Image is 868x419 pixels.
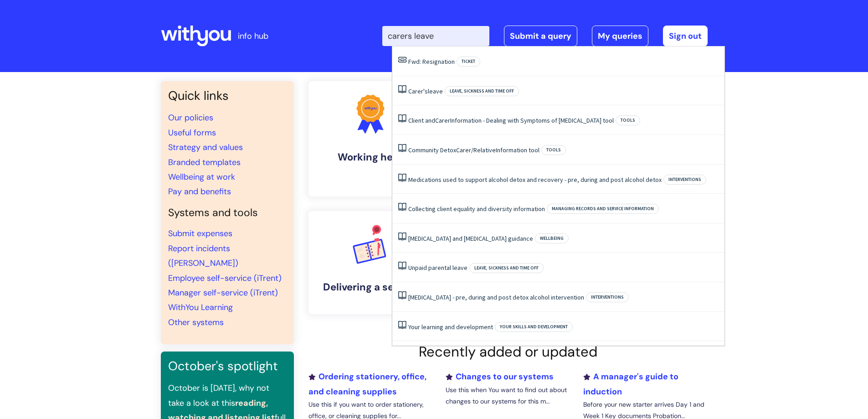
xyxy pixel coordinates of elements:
a: Your learning and development [408,323,493,331]
span: Tools [541,145,566,155]
h4: Working here [316,151,425,163]
a: Other systems [168,317,224,328]
p: info hub [238,29,268,43]
span: Carer's [408,87,428,95]
span: Carer/Relative [456,146,496,154]
a: Client andCarerInformation - Dealing with Symptoms of [MEDICAL_DATA] tool [408,116,614,124]
span: Interventions [663,175,706,185]
a: Manager self-service (iTrent) [168,287,278,298]
p: Use this when You want to find out about changes to our systems for this m... [446,384,570,407]
a: Useful forms [168,127,216,138]
span: Leave, sickness and time off [469,263,544,273]
span: Leave, sickness and time off [445,86,519,96]
a: Report incidents ([PERSON_NAME]) [168,243,238,269]
a: Sign out [663,26,708,47]
a: Submit a query [504,26,577,47]
a: Medications used to support alcohol detox and recovery - pre, during and post alcohol detox [408,176,662,184]
h3: October's spotlight [168,359,287,373]
a: Branded templates [168,157,241,168]
a: [MEDICAL_DATA] - pre, during and post detox alcohol intervention [408,293,584,301]
a: WithYou Learning [168,302,233,313]
a: Wellbeing at work [168,171,235,182]
a: Community DetoxCarer/RelativeInformation tool [408,146,539,154]
a: Changes to our systems [446,371,554,382]
span: Managing records and service information [547,204,659,214]
span: Ticket [457,57,480,67]
a: Ordering stationery, office, and cleaning supplies [308,371,426,397]
span: Tools [616,115,640,125]
h4: Delivering a service [316,281,425,293]
a: Delivering a service [308,211,432,314]
a: [MEDICAL_DATA] and [MEDICAL_DATA] guidance [408,234,533,243]
div: | - [382,26,708,47]
a: Our policies [168,112,213,123]
a: Working here [308,81,432,197]
a: Pay and benefits [168,186,231,197]
a: Employee self-service (iTrent) [168,273,282,284]
span: Interventions [586,292,629,302]
input: Search [382,26,489,46]
a: Carer'sleave [408,87,443,95]
a: Strategy and values [168,142,243,153]
h3: Quick links [168,88,287,103]
a: Fwd: Resignation [408,57,455,66]
a: Submit expenses [168,228,232,239]
span: Wellbeing [535,233,569,243]
h4: Systems and tools [168,207,287,219]
a: Unpaid parental leave [408,264,467,272]
a: Collecting client equality and diversity information [408,205,545,213]
span: Carer [435,116,450,124]
h2: Recently added or updated [308,343,708,360]
a: My queries [592,26,648,47]
a: A manager's guide to induction [583,371,678,397]
span: Your skills and development [495,322,573,332]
